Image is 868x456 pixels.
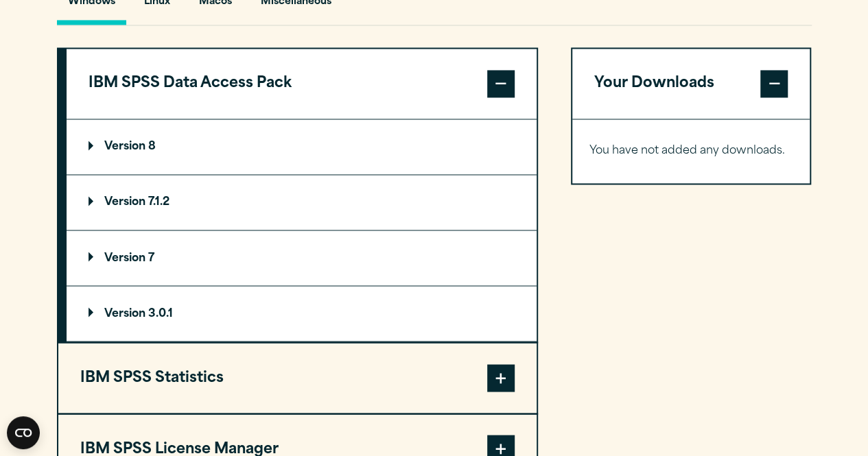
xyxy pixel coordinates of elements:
p: Version 7.1.2 [89,197,169,208]
button: Open CMP widget [7,416,40,449]
p: Version 3.0.1 [89,308,173,319]
p: Version 7 [89,252,154,263]
p: You have not added any downloads. [589,141,793,161]
div: Your Downloads [572,119,810,183]
div: IBM SPSS Data Access Pack [67,119,537,341]
summary: Version 7.1.2 [67,175,537,230]
button: Your Downloads [572,49,810,119]
p: Version 8 [89,141,156,152]
summary: Version 3.0.1 [67,286,537,341]
summary: Version 8 [67,119,537,174]
summary: Version 7 [67,230,537,285]
button: IBM SPSS Data Access Pack [67,49,537,119]
button: IBM SPSS Statistics [58,343,537,413]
